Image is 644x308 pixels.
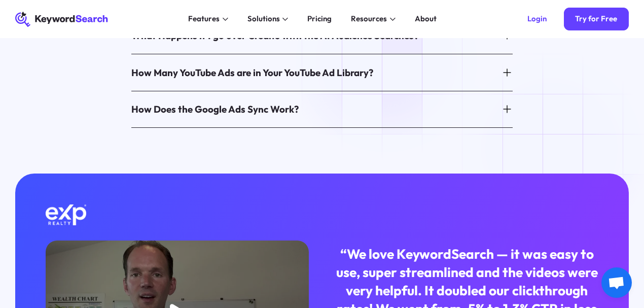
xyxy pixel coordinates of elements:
div: How Does the Google Ads Sync Work? [131,102,299,116]
a: About [409,12,442,27]
div: Try for Free [575,14,617,24]
img: Exp Realty [46,204,86,225]
div: Resources [351,13,387,25]
a: Login [516,8,558,30]
a: Open chat [601,267,632,298]
div: About [415,13,437,25]
a: Pricing [302,12,338,27]
div: Solutions [247,13,280,25]
a: Try for Free [564,8,629,30]
div: How Many YouTube Ads are in Your YouTube Ad Library? [131,66,373,79]
div: Login [527,14,547,24]
div: Features [188,13,220,25]
div: Pricing [307,13,332,25]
